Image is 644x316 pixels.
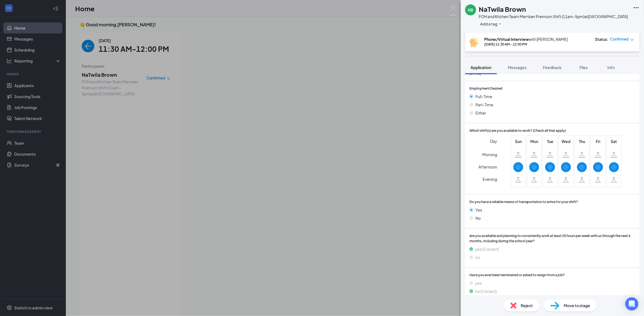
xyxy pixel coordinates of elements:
div: Open Intercom Messenger [625,297,639,311]
span: Sat [609,138,619,144]
span: Info [608,65,615,70]
span: Wed [561,138,571,144]
span: Yes [476,207,482,213]
button: PlusAdd a tag [479,21,503,27]
span: Morning [482,150,497,160]
span: Afternoon [479,162,497,172]
svg: Ellipses [633,4,640,11]
svg: Plus [499,22,502,25]
h1: NaTwila Brown [479,4,526,14]
span: Full-Time [476,93,492,99]
span: Have you ever been terminated or asked to resign from a job? [470,273,565,278]
span: Part-Time [476,102,493,108]
span: Feedback [543,65,562,70]
div: with [PERSON_NAME] [484,36,568,42]
span: Application [471,65,492,70]
span: Are you available and planning to consistently work at least 25 hours per week with us through th... [470,234,635,244]
span: Evening [483,174,497,184]
div: FOH and Kitchen Team Member Premium Shift (11am-5pm) at [GEOGRAPHIC_DATA] [479,14,628,19]
span: Thu [577,138,587,144]
span: Either [476,110,486,116]
span: Do you have a reliable means of transportation to arrive for your shift? [470,200,578,205]
span: Sun [513,138,523,144]
span: Tue [545,138,555,144]
b: Phone/Virtual Interview [484,37,529,42]
span: no (Correct) [475,288,497,294]
span: Mon [529,138,539,144]
span: Employment Desired [470,86,502,91]
span: yes [475,280,482,286]
span: yes (Correct) [475,246,499,252]
div: Status : [595,36,609,42]
span: Fri [593,138,603,144]
span: Confirmed [610,36,629,42]
span: no [475,254,480,260]
span: Messages [508,65,527,70]
span: Files [580,65,588,70]
div: NB [468,7,473,13]
span: No [476,215,481,221]
span: Reject [521,303,533,309]
span: Which shift(s) are you available to work? (Check all that apply) [470,128,566,133]
span: down [630,38,634,42]
span: Day [490,138,497,144]
div: [DATE] 11:30 AM - 12:00 PM [484,42,568,47]
span: Move to stage [564,303,590,309]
